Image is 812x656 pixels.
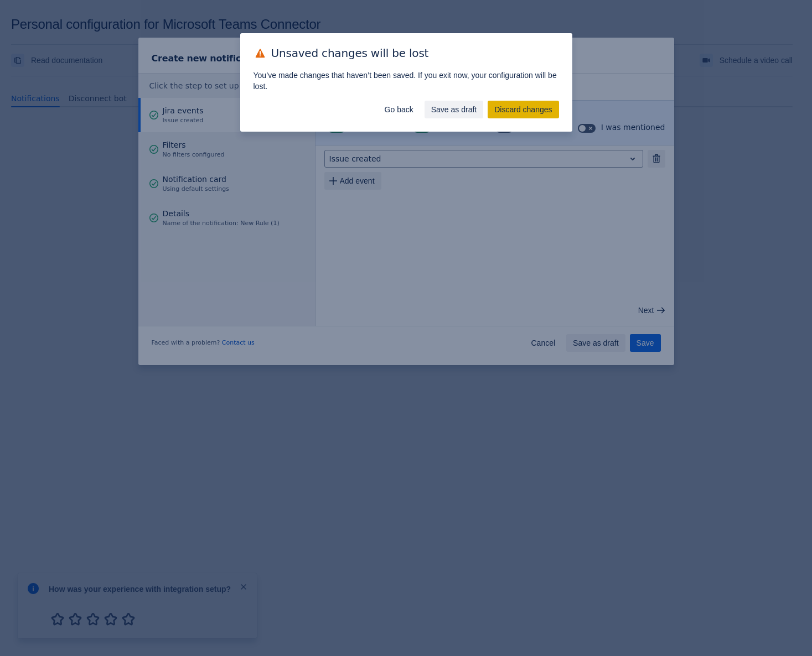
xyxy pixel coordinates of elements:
[254,46,267,60] span: warning
[494,101,552,118] span: Discard changes
[385,101,413,118] span: Go back
[378,101,420,118] button: Go back
[271,46,429,61] span: Unsaved changes will be lost
[488,101,558,118] button: Discard changes
[425,101,484,118] button: Save as draft
[431,101,477,118] span: Save as draft
[240,69,572,93] div: You’ve made changes that haven’t been saved. If you exit now, your configuration will be lost.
